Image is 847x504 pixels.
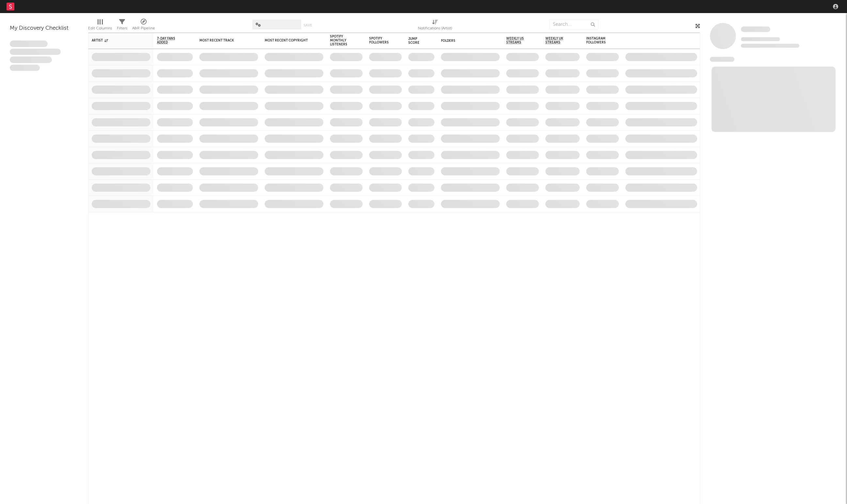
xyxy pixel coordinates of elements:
[265,39,314,42] div: Most Recent Copyright
[506,37,529,44] span: Weekly US Streams
[741,44,799,48] span: 0 fans last week
[304,24,312,27] button: Save
[157,37,183,44] span: 7-Day Fans Added
[88,16,112,35] div: Edit Columns
[741,26,770,32] span: Some Artist
[132,16,155,35] div: A&R Pipeline
[710,57,734,62] span: News Feed
[117,16,127,35] div: Filters
[10,24,78,32] div: My Discovery Checklist
[117,24,127,32] div: Filters
[10,65,40,71] span: Aliquam viverra
[549,20,598,29] input: Search...
[10,41,48,47] span: Lorem ipsum dolor
[545,37,570,44] span: Weekly UK Streams
[92,39,141,42] div: Artist
[418,16,452,35] div: Notifications (Artist)
[10,49,61,55] span: Integer aliquet in purus et
[741,37,780,41] span: Tracking Since: [DATE]
[199,39,248,42] div: Most Recent Track
[741,26,770,33] a: Some Artist
[88,24,112,32] div: Edit Columns
[132,24,155,32] div: A&R Pipeline
[408,37,425,45] div: Jump Score
[441,39,490,43] div: Folders
[369,37,392,44] div: Spotify Followers
[330,35,353,46] div: Spotify Monthly Listeners
[10,57,52,63] span: Praesent ac interdum
[418,24,452,32] div: Notifications (Artist)
[586,37,609,44] div: Instagram Followers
